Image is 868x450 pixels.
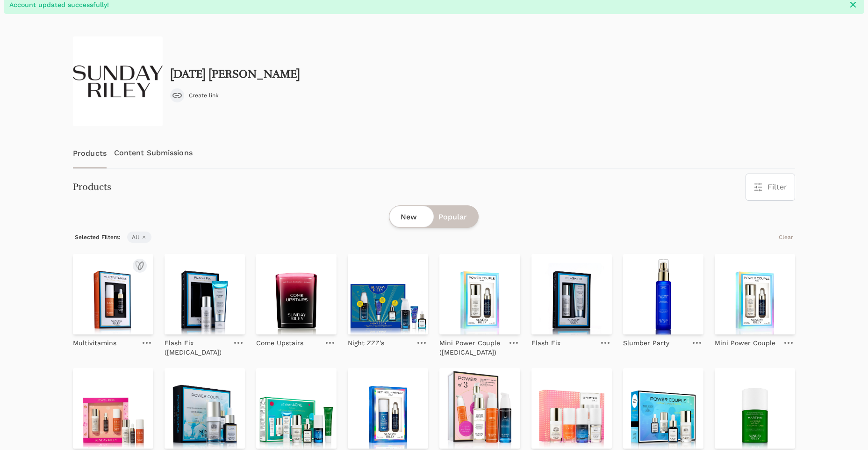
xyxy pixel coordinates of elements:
a: Slumber Party [623,334,669,348]
img: Night ZZZ's [348,254,428,334]
img: Superstars [531,368,612,449]
img: Flash Fix (Glycolic Acid) [165,254,245,334]
img: All About Acne [256,368,337,449]
span: All [127,232,151,243]
p: Night ZZZ's [348,338,384,348]
a: Flash Fix ([MEDICAL_DATA]) [165,334,228,357]
img: sr-logo.png [73,36,163,126]
p: Come Upstairs [256,338,303,348]
a: Come Upstairs [256,334,303,348]
button: Filter [746,174,795,200]
span: Create link [189,92,219,99]
p: Slumber Party [623,338,669,348]
a: Products [73,138,107,168]
p: Flash Fix [531,338,560,348]
img: Power Couple [623,368,703,449]
a: Content Submissions [114,138,193,168]
a: Mini Power Couple [715,334,775,348]
span: New [401,211,417,223]
img: Jewel Box [73,368,153,449]
h3: Products [73,181,111,194]
img: Multivitamins [73,254,153,334]
img: Power Couple (Glycolic Acid) [165,368,245,449]
p: Flash Fix ([MEDICAL_DATA]) [165,338,228,357]
img: Mini Power Couple (Glycolic Acid) [439,254,520,334]
a: Flash Fix [531,334,560,348]
p: Mini Power Couple ([MEDICAL_DATA]) [439,338,503,357]
img: Martian [715,368,795,449]
a: Mini Power Couple ([MEDICAL_DATA]) [439,334,503,357]
button: Clear [777,232,795,243]
span: Popular [438,211,467,223]
img: Power Of 3 [439,368,520,449]
img: Come Upstairs [256,254,337,334]
span: Selected Filters: [73,232,122,243]
img: Flash Fix [531,254,612,334]
img: Slumber Party [623,254,703,334]
button: Create link [170,88,219,102]
img: Mini Retinol + Repeat [348,368,428,449]
p: Multivitamins [73,338,116,348]
span: Filter [768,181,787,193]
a: Multivitamins [73,334,116,348]
a: Night ZZZ's [348,334,384,348]
img: Mini Power Couple [715,254,795,334]
p: Mini Power Couple [715,338,775,348]
h2: [DATE] [PERSON_NAME] [170,68,300,81]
